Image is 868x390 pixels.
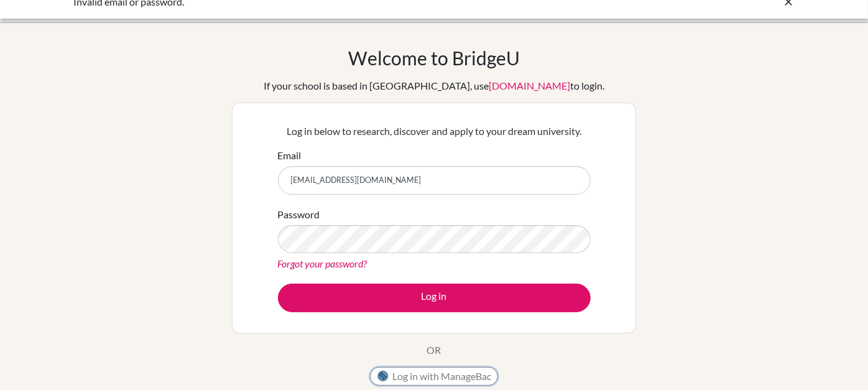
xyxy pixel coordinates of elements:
p: Log in below to research, discover and apply to your dream university. [278,124,591,139]
label: Email [278,148,302,163]
a: [DOMAIN_NAME] [489,80,570,91]
p: OR [427,343,441,358]
button: Log in [278,284,591,312]
a: Forgot your password? [278,258,367,269]
label: Password [278,207,320,222]
h1: Welcome to BridgeU [348,47,520,69]
div: If your school is based in [GEOGRAPHIC_DATA], use to login. [264,78,604,93]
button: Log in with ManageBac [370,367,498,386]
